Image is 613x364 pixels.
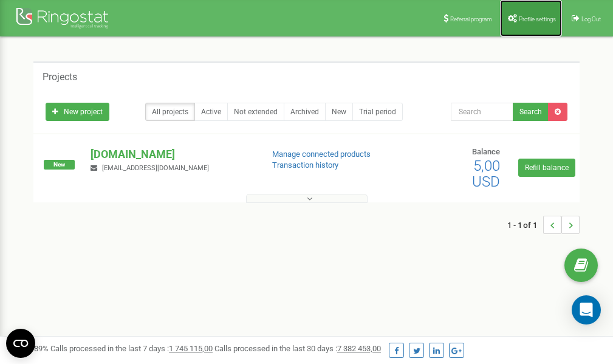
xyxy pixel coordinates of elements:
[50,344,213,353] span: Calls processed in the last 7 days :
[325,103,353,121] a: New
[472,157,500,190] span: 5,00 USD
[46,103,109,121] a: New project
[507,204,580,246] nav: ...
[91,146,252,162] p: [DOMAIN_NAME]
[145,103,195,121] a: All projects
[6,329,35,358] button: Open CMP widget
[194,103,228,121] a: Active
[44,160,75,170] span: New
[518,159,575,177] a: Refill balance
[472,147,500,156] span: Balance
[272,149,371,159] a: Manage connected products
[450,16,492,22] span: Referral program
[352,103,403,121] a: Trial period
[581,16,601,22] span: Log Out
[272,160,338,170] a: Transaction history
[214,344,381,353] span: Calls processed in the last 30 days :
[43,72,77,83] h5: Projects
[507,216,543,234] span: 1 - 1 of 1
[227,103,284,121] a: Not extended
[284,103,326,121] a: Archived
[169,344,213,353] u: 1 745 115,00
[513,103,549,121] button: Search
[102,164,209,172] span: [EMAIL_ADDRESS][DOMAIN_NAME]
[572,295,601,325] div: Open Intercom Messenger
[337,344,381,353] u: 7 382 453,00
[451,103,513,121] input: Search
[519,16,556,22] span: Profile settings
